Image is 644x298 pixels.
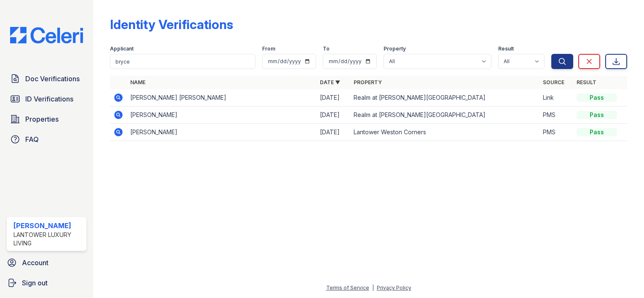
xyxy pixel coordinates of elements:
[22,258,48,268] span: Account
[25,94,73,104] span: ID Verifications
[577,93,617,102] div: Pass
[13,231,83,247] div: Lantower Luxury Living
[317,106,350,124] td: [DATE]
[13,221,83,231] div: [PERSON_NAME]
[543,79,564,85] a: Source
[262,45,275,52] label: From
[577,128,617,136] div: Pass
[350,124,539,141] td: Lantower Weston Corners
[354,79,382,85] a: Property
[350,106,539,124] td: Realm at [PERSON_NAME][GEOGRAPHIC_DATA]
[3,274,90,291] a: Sign out
[7,90,86,107] a: ID Verifications
[25,114,59,124] span: Properties
[372,285,374,291] div: |
[127,89,316,106] td: [PERSON_NAME] [PERSON_NAME]
[110,17,233,32] div: Identity Verifications
[127,124,316,141] td: [PERSON_NAME]
[498,45,514,52] label: Result
[25,134,39,144] span: FAQ
[577,111,617,119] div: Pass
[317,89,350,106] td: [DATE]
[377,285,411,291] a: Privacy Policy
[22,278,48,288] span: Sign out
[25,74,80,84] span: Doc Verifications
[384,45,406,52] label: Property
[3,27,90,43] img: CE_Logo_Blue-a8612792a0a2168367f1c8372b55b34899dd931a85d93a1a3d3e32e68fde9ad4.png
[350,89,539,106] td: Realm at [PERSON_NAME][GEOGRAPHIC_DATA]
[320,79,340,85] a: Date ▼
[539,89,573,106] td: Link
[110,45,134,52] label: Applicant
[577,79,596,85] a: Result
[539,106,573,124] td: PMS
[7,131,86,148] a: FAQ
[323,45,330,52] label: To
[326,285,369,291] a: Terms of Service
[110,54,255,69] input: Search by name or phone number
[3,254,90,271] a: Account
[7,111,86,128] a: Properties
[317,124,350,141] td: [DATE]
[539,124,573,141] td: PMS
[7,70,86,87] a: Doc Verifications
[127,106,316,124] td: [PERSON_NAME]
[130,79,145,85] a: Name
